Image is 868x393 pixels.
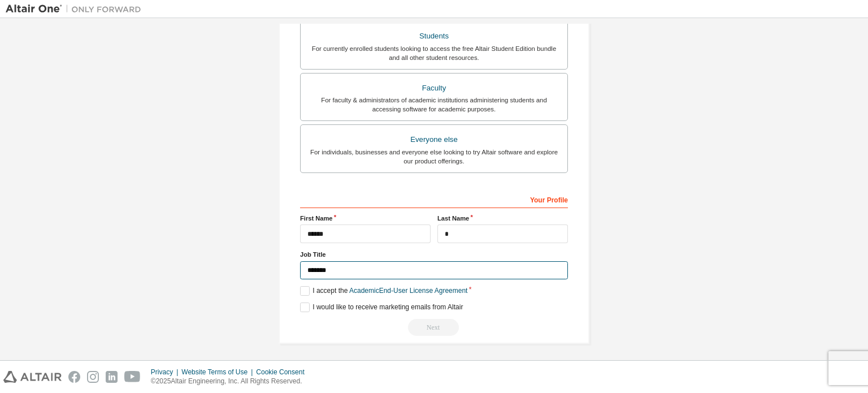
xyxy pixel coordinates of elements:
div: For currently enrolled students looking to access the free Altair Student Edition bundle and all ... [307,44,561,62]
img: altair_logo.svg [3,371,62,383]
label: First Name [300,214,431,223]
img: linkedin.svg [106,371,118,383]
div: For faculty & administrators of academic institutions administering students and accessing softwa... [307,96,561,114]
label: Job Title [300,250,568,259]
div: Everyone else [307,132,561,148]
div: Your Profile [300,190,568,208]
img: Altair One [6,3,147,15]
div: Website Terms of Use [181,368,256,377]
img: facebook.svg [68,371,80,383]
div: Read and acccept EULA to continue [300,319,568,336]
div: Students [307,28,561,44]
img: instagram.svg [87,371,99,383]
img: youtube.svg [124,371,141,383]
div: For individuals, businesses and everyone else looking to try Altair software and explore our prod... [307,148,561,166]
label: I would like to receive marketing emails from Altair [300,303,463,312]
label: I accept the [300,286,467,296]
div: Faculty [307,80,561,96]
div: Cookie Consent [256,368,311,377]
label: Last Name [437,214,568,223]
p: © 2025 Altair Engineering, Inc. All Rights Reserved. [151,377,311,386]
a: Academic End-User License Agreement [349,287,467,295]
div: Privacy [151,368,181,377]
